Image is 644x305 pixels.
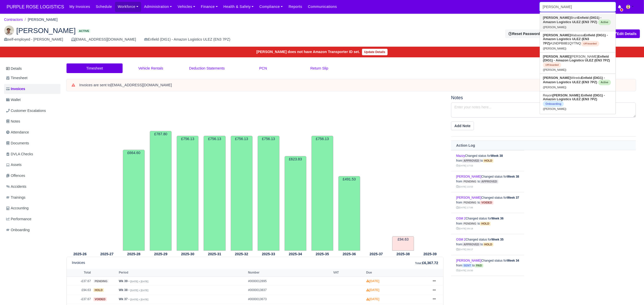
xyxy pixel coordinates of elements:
[4,2,67,12] a: PURPLE ROSE LOGISTICS
[456,217,466,220] a: OSM 2
[451,213,524,234] td: Changed status for from to
[451,255,524,276] td: Changed status for from to
[123,63,179,73] a: Vehicle Rentals
[543,16,571,20] strong: [PERSON_NAME]
[543,76,571,80] strong: [PERSON_NAME]
[111,83,172,87] strong: [EMAIL_ADDRESS][DOMAIN_NAME]
[491,217,504,220] strong: Week 36
[311,136,333,250] td: £756.13
[120,251,147,257] th: 2025-28
[67,286,92,295] td: £94.63
[598,80,611,85] span: Active
[6,151,33,157] span: DVLA Checks
[480,180,498,183] span: approved
[144,37,230,42] div: Enfield (DIG1) - Amazon Logistics ULEZ (EN3 7PZ)
[4,138,60,148] a: Documents
[93,297,107,301] span: voided
[305,2,340,12] a: Communications
[6,108,46,114] span: Customer Escalations
[141,2,175,12] a: Administration
[619,281,644,305] div: Chat Widget
[415,262,421,265] small: Total
[543,69,566,71] small: ([PERSON_NAME])
[365,269,428,277] th: Due
[456,227,473,230] small: [DATE] 09:18
[540,2,616,12] input: Search...
[553,93,580,97] strong: [PERSON_NAME]
[286,2,305,12] a: Reports
[336,251,363,257] th: 2025-36
[540,74,616,91] a: [PERSON_NAME]WireduEnfield (DIG1) - Amazon Logistics ULEZ (EN3 7PZ) Active ([PERSON_NAME])
[221,2,257,12] a: Health & Safety
[456,269,473,272] small: [DATE] 15:50
[6,75,27,81] span: Timesheet
[451,122,474,130] button: Add Note
[462,243,481,246] span: approved
[4,116,60,126] a: Notes
[4,64,60,73] a: Details
[4,225,60,235] a: Onboarding
[475,264,483,267] span: paid
[6,97,21,103] span: Wallet
[67,63,123,73] a: Timesheet
[6,216,31,222] span: Performance
[543,86,566,89] small: ([PERSON_NAME])
[118,269,247,277] th: Period
[201,251,228,257] th: 2025-31
[4,127,60,137] a: Attendance
[543,26,566,29] small: ([PERSON_NAME])
[67,2,93,12] a: My Invoices
[451,234,524,255] td: Changed status for from to
[332,269,365,277] th: VAT
[204,136,225,250] td: £756.13
[456,238,466,241] a: OSM 2
[67,295,92,304] td: -£37.67
[130,280,148,283] small: [DATE] » [DATE]
[4,171,60,181] a: Offences
[543,101,564,107] span: Onboarding
[179,63,235,73] a: Deduction Statements
[456,206,473,209] small: [DATE] 17:06
[462,222,477,226] span: pending
[4,106,60,116] a: Customer Escalations
[451,192,524,213] td: Changed status for from to
[456,154,465,158] a: Mazzy
[6,227,30,233] span: Onboarding
[451,150,524,171] td: Changed status for from to
[115,2,141,12] a: Workforce
[4,203,60,213] a: Accounting
[78,29,90,33] span: Active
[598,20,611,25] span: Active
[540,53,616,74] a: [PERSON_NAME][PERSON_NAME]Enfield (DIG1) - Amazon Logistics ULEZ (EN3 7PZ) Off-boarded ([PERSON_N...
[67,251,93,257] th: 2025-26
[67,269,92,277] th: Total
[67,277,92,286] td: -£37.67
[150,131,172,250] td: £787.80
[6,205,29,211] span: Accounting
[543,33,608,45] strong: Enfield (DIG1) - Amazon Logistics ULEZ (EN3 7PZ)
[422,261,438,265] strong: £6,367.72
[483,243,493,246] span: hold
[257,2,286,12] a: Compliance
[282,251,309,257] th: 2025-34
[123,150,145,251] td: £664.60
[119,297,129,301] strong: Wk 37 -
[543,55,610,62] strong: Enfield (DIG1) - Amazon Logistics ULEZ (EN3 7PZ)
[540,31,616,52] a: [PERSON_NAME]MabassaEnfield (DIG1) - Amazon Logistics ULEZ (EN3 7PZ)A1NDPB8B1QYTNQOff-boarded ([P...
[543,55,571,58] strong: [PERSON_NAME]
[505,29,543,38] button: Reset Password
[543,47,566,50] small: ([PERSON_NAME])
[6,129,29,135] span: Attendance
[4,149,60,159] a: DVLA Checks
[491,238,504,241] strong: Week 35
[462,180,477,183] span: pending
[247,277,332,286] td: #0000012895
[198,2,221,12] a: Finance
[247,269,332,277] th: Number
[462,264,472,267] span: sent
[231,136,253,250] td: £756.13
[366,279,379,283] strong: [DATE]
[130,298,148,301] small: [DATE] » [DATE]
[309,251,336,257] th: 2025-35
